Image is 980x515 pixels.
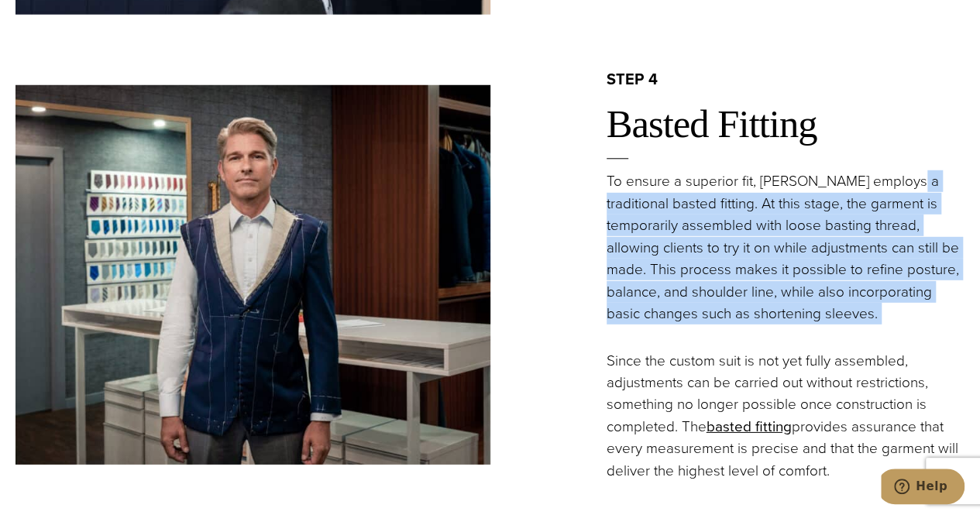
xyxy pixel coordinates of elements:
[707,416,792,438] a: basted fitting
[607,69,965,89] h2: step 4
[881,469,965,507] iframe: Opens a widget where you can chat to one of our agents
[607,170,965,324] p: To ensure a superior fit, [PERSON_NAME] employs a traditional basted fitting. At this stage, the ...
[607,350,965,482] p: Since the custom suit is not yet fully assembled, adjustments can be carried out without restrict...
[15,85,490,465] img: A model shows how Alan David suits are constructed.
[607,101,965,148] h2: Basted Fitting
